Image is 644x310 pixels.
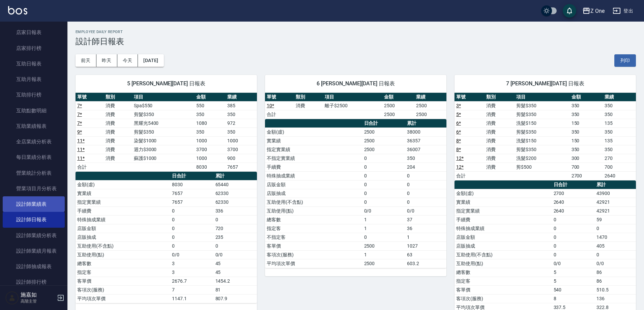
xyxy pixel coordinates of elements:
[170,198,213,206] td: 7657
[3,118,65,134] a: 互助業績報表
[265,119,446,268] table: a dense table
[76,268,170,277] td: 指定客
[104,93,132,102] th: 類別
[170,233,213,242] td: 0
[362,171,405,180] td: 0
[214,189,257,198] td: 62330
[265,171,362,180] td: 特殊抽成業績
[485,136,515,145] td: 消費
[96,54,117,67] button: 昨天
[382,101,414,110] td: 2500
[104,145,132,154] td: 消費
[226,93,257,102] th: 業績
[570,136,603,145] td: 150
[405,250,446,259] td: 63
[226,119,257,128] td: 972
[455,198,552,206] td: 實業績
[563,4,576,18] button: save
[195,101,226,110] td: 550
[265,145,362,154] td: 指定實業績
[265,154,362,163] td: 不指定實業績
[3,87,65,103] a: 互助排行榜
[610,5,636,17] button: 登出
[104,101,132,110] td: 消費
[455,93,636,180] table: a dense table
[455,277,552,285] td: 指定客
[214,180,257,189] td: 65440
[595,206,636,215] td: 42921
[214,172,257,180] th: 累計
[595,233,636,242] td: 1470
[515,119,570,128] td: 洗髮$150
[414,101,446,110] td: 2500
[552,259,595,268] td: 0/0
[405,180,446,189] td: 0
[76,233,170,242] td: 店販抽成
[265,250,362,259] td: 客項次(服務)
[603,119,636,128] td: 135
[265,128,362,136] td: 金額(虛)
[552,250,595,259] td: 0
[485,93,515,102] th: 類別
[214,233,257,242] td: 235
[265,206,362,215] td: 互助使用(點)
[552,206,595,215] td: 2640
[405,171,446,180] td: 0
[138,54,164,67] button: [DATE]
[362,259,405,268] td: 2500
[552,198,595,206] td: 2640
[362,206,405,215] td: 0/0
[595,242,636,250] td: 405
[132,145,195,154] td: 迴力$3000
[405,215,446,224] td: 37
[362,163,405,171] td: 0
[170,268,213,277] td: 3
[595,224,636,233] td: 0
[595,215,636,224] td: 59
[3,228,65,243] a: 設計師業績分析表
[170,259,213,268] td: 3
[362,119,405,128] th: 日合計
[3,259,65,274] a: 設計師抽成報表
[455,268,552,277] td: 總客數
[104,136,132,145] td: 消費
[455,242,552,250] td: 店販抽成
[294,101,323,110] td: 消費
[3,25,65,40] a: 店家日報表
[485,145,515,154] td: 消費
[595,259,636,268] td: 0/0
[485,110,515,119] td: 消費
[76,180,170,189] td: 金額(虛)
[117,54,138,67] button: 今天
[3,243,65,259] a: 設計師業績月報表
[3,165,65,181] a: 營業統計分析表
[265,93,446,119] table: a dense table
[414,110,446,119] td: 2500
[104,110,132,119] td: 消費
[76,242,170,250] td: 互助使用(不含點)
[214,285,257,294] td: 81
[382,93,414,102] th: 金額
[570,93,603,102] th: 金額
[595,180,636,189] th: 累計
[170,285,213,294] td: 7
[552,180,595,189] th: 日合計
[214,224,257,233] td: 720
[595,250,636,259] td: 0
[590,7,605,15] div: Z One
[515,93,570,102] th: 項目
[570,171,603,180] td: 2700
[195,136,226,145] td: 1000
[214,294,257,303] td: 807.9
[3,134,65,149] a: 全店業績分析表
[570,101,603,110] td: 350
[603,163,636,171] td: 700
[195,110,226,119] td: 350
[405,154,446,163] td: 350
[405,163,446,171] td: 204
[515,110,570,119] td: 剪髮$350
[362,154,405,163] td: 0
[76,54,96,67] button: 前天
[595,198,636,206] td: 42921
[170,242,213,250] td: 0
